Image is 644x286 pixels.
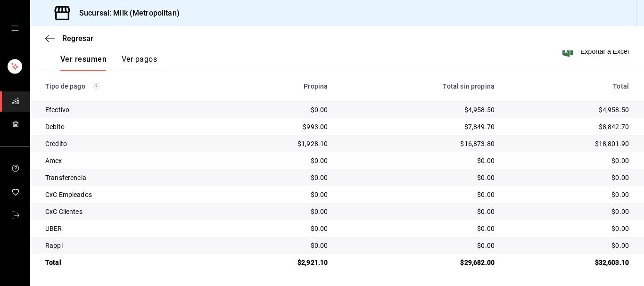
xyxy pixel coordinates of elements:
button: open drawer [11,25,19,32]
div: $0.00 [230,241,328,250]
div: $8,842.70 [510,122,629,131]
div: CxC Clientes [45,207,215,216]
button: Regresar [45,34,93,43]
div: Efectivo [45,105,215,114]
div: $0.00 [510,173,629,182]
div: $0.00 [510,156,629,165]
div: $0.00 [230,190,328,199]
div: Transferencia [45,173,215,182]
div: navigation tabs [60,55,157,71]
button: Ver pagos [122,55,157,71]
div: $1,928.10 [230,139,328,148]
h3: Sucursal: Milk (Metropolitan) [72,8,180,19]
div: Total [510,82,629,90]
div: $7,849.70 [343,122,495,131]
div: $29,682.00 [343,258,495,267]
div: $0.00 [230,156,328,165]
div: $0.00 [510,224,629,233]
div: $0.00 [230,173,328,182]
div: $0.00 [343,207,495,216]
div: Total [45,258,215,267]
svg: Los pagos realizados con Pay y otras terminales son montos brutos. [93,83,99,90]
div: Tipo de pago [45,82,215,90]
div: $0.00 [343,156,495,165]
div: $0.00 [230,207,328,216]
div: $0.00 [343,224,495,233]
div: $4,958.50 [343,105,495,114]
button: Exportar a Excel [564,46,629,57]
div: $16,873.80 [343,139,495,148]
div: $0.00 [510,190,629,199]
div: $4,958.50 [510,105,629,114]
div: Total sin propina [343,82,495,90]
div: $0.00 [510,207,629,216]
div: Amex [45,156,215,165]
div: $2,921.10 [230,258,328,267]
button: Ver resumen [60,55,107,71]
div: $32,603.10 [510,258,629,267]
span: Regresar [62,34,93,43]
div: Rappi [45,241,215,250]
div: CxC Empleados [45,190,215,199]
div: $0.00 [510,241,629,250]
div: Credito [45,139,215,148]
div: $0.00 [343,241,495,250]
div: Propina [230,82,328,90]
div: $18,801.90 [510,139,629,148]
div: $0.00 [343,190,495,199]
div: $0.00 [343,173,495,182]
div: Debito [45,122,215,131]
div: UBER [45,224,215,233]
div: $0.00 [230,105,328,114]
div: $993.00 [230,122,328,131]
div: $0.00 [230,224,328,233]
